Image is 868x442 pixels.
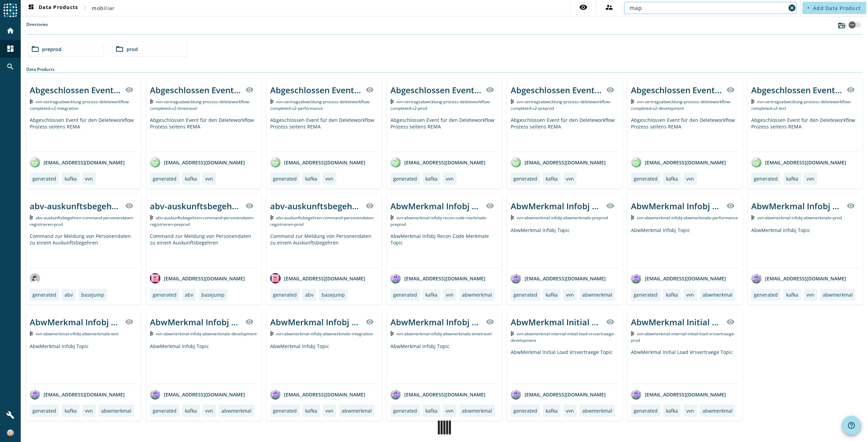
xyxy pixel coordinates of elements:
[631,227,739,268] div: AbwMerkmal Infobj Topic
[511,316,602,328] div: AbwMerkmal Initial Load Vrsvertraege Topic
[757,215,842,221] span: Kafka Topic: vvn-abwmerkmal-infobj-abwmerkmale-prod
[305,407,317,414] div: kafka
[85,407,93,414] div: vvn
[631,200,722,212] div: AbwMerkmal Infobj Topic
[153,175,177,182] div: generated
[30,99,33,104] img: Kafka Topic: vvn-vertragsabwicklung-process-deleteworkflow-completed-v2-integration
[390,157,401,167] img: avatar
[153,407,177,414] div: generated
[85,175,93,182] div: vvn
[390,99,394,104] img: Kafka Topic: vvn-vertragsabwicklung-process-deleteworkflow-completed-v2-prod
[24,2,81,14] button: Data Products
[270,343,378,384] div: AbwMerkmal Infobj Topic
[185,175,197,182] div: kafka
[27,4,35,12] mat-icon: dashboard
[390,389,485,400] div: [EMAIL_ADDRESS][DOMAIN_NAME]
[150,233,258,268] div: Command zur Meldung von Personendaten zu einem Auskunftsbegehren
[511,215,514,220] img: Kafka Topic: vvn-abwmerkmal-infobj-abwmerkmale-preprod
[751,84,842,96] div: Abgeschlossen Event für den Deleteworkflow Prozess seitens REMA
[511,157,606,167] div: [EMAIL_ADDRESS][DOMAIN_NAME]
[30,215,134,227] span: Kafka Topic: abv-auskunftsbegehren-command-personendaten-registrieren-prod
[270,84,361,96] div: Abgeschlossen Event für den Deleteworkflow Prozess seitens REMA
[273,175,297,182] div: generated
[566,291,574,298] div: vvn
[511,99,611,111] span: Kafka Topic: vvn-vertragsabwicklung-process-deleteworkflow-completed-v2-preprod
[726,86,735,94] mat-icon: visibility
[751,99,851,111] span: Kafka Topic: vvn-vertragsabwicklung-process-deleteworkflow-completed-v2-test
[393,291,417,298] div: generated
[606,318,614,326] mat-icon: visibility
[30,389,125,400] div: [EMAIL_ADDRESS][DOMAIN_NAME]
[446,407,454,414] div: vvn
[631,215,634,220] img: Kafka Topic: vvn-abwmerkmal-infobj-abwmerkmale-performance
[7,430,14,436] img: 681eaee5062a0754f9dda8022a5aff45
[92,5,115,11] span: mobiliar
[390,200,482,212] div: AbwMerkmal Infobj Recon Code Merkmale Topic
[305,291,313,298] div: abv
[270,273,281,284] img: avatar
[546,291,558,298] div: kafka
[32,407,56,414] div: generated
[517,215,608,221] span: Kafka Topic: vvn-abwmerkmal-infobj-abwmerkmale-preprod
[26,66,862,73] div: Data Products
[726,202,735,210] mat-icon: visibility
[322,291,345,298] div: basejump
[631,157,726,167] div: [EMAIL_ADDRESS][DOMAIN_NAME]
[276,331,373,337] span: Kafka Topic: vvn-abwmerkmal-infobj-abwmerkmale-integration
[751,273,762,284] img: avatar
[30,331,33,336] img: Kafka Topic: vvn-abwmerkmal-infobj-abwmerkmale-test
[511,389,521,400] img: avatar
[631,273,726,284] div: [EMAIL_ADDRESS][DOMAIN_NAME]
[847,202,855,210] mat-icon: visibility
[631,349,739,384] div: AbwMerkmal Initial Load Vrsvertraege Topic
[631,331,634,336] img: Kafka Topic: vvn-abwmerkmal-internal-initial-load-vrsvertraege-prod
[6,63,15,71] mat-icon: search
[666,407,678,414] div: kafka
[150,389,245,400] div: [EMAIL_ADDRESS][DOMAIN_NAME]
[390,331,394,336] img: Kafka Topic: vvn-abwmerkmal-infobj-abwmerkmale-timetravel
[150,157,160,167] img: avatar
[221,407,252,414] div: abwmerkmal
[634,175,658,182] div: generated
[630,4,786,12] input: Search (% or * for wildcards)
[631,273,641,284] img: avatar
[42,46,62,52] span: preprod
[631,316,722,328] div: AbwMerkmal Initial Load Vrsvertraege Topic
[30,215,33,220] img: Kafka Topic: abv-auskunftsbegehren-command-personendaten-registrieren-prod
[390,157,485,167] div: [EMAIL_ADDRESS][DOMAIN_NAME]
[786,175,798,182] div: kafka
[185,407,197,414] div: kafka
[150,215,254,227] span: Kafka Topic: abv-auskunftsbegehren-command-personendaten-registrieren-preprod
[486,86,494,94] mat-icon: visibility
[462,407,492,414] div: abwmerkmal
[511,331,615,343] span: Kafka Topic: vvn-abwmerkmal-internal-initial-load-vrsvertraege-development
[511,331,514,336] img: Kafka Topic: vvn-abwmerkmal-internal-initial-load-vrsvertraege-development
[823,291,853,298] div: abwmerkmal
[273,291,297,298] div: generated
[634,291,658,298] div: generated
[631,331,735,343] span: Kafka Topic: vvn-abwmerkmal-internal-initial-load-vrsvertraege-prod
[486,318,494,326] mat-icon: visibility
[425,407,437,414] div: kafka
[3,3,17,17] img: spoud-logo.svg
[270,215,375,227] span: Kafka Topic: abv-auskunftsbegehren-command-personendaten-registrieren-prod
[802,2,866,14] button: Add Data Product
[751,215,754,220] img: Kafka Topic: vvn-abwmerkmal-infobj-abwmerkmale-prod
[270,157,365,167] div: [EMAIL_ADDRESS][DOMAIN_NAME]
[511,389,606,400] div: [EMAIL_ADDRESS][DOMAIN_NAME]
[631,99,731,111] span: Kafka Topic: vvn-vertragsabwicklung-process-deleteworkflow-completed-v2-development
[751,157,762,167] img: avatar
[325,407,333,414] div: vvn
[787,3,797,13] button: Clear
[36,331,119,337] span: Kafka Topic: vvn-abwmerkmal-infobj-abwmerkmale-test
[390,389,401,400] img: avatar
[6,27,15,35] mat-icon: home
[390,233,498,268] div: AbwMerkmal Infobj Recon Code Merkmale Topic
[486,202,494,210] mat-icon: visibility
[366,86,374,94] mat-icon: visibility
[425,175,437,182] div: kafka
[606,86,614,94] mat-icon: visibility
[30,157,40,167] img: avatar
[270,273,365,284] div: [EMAIL_ADDRESS][DOMAIN_NAME]
[631,117,739,152] div: Abgeschlossen Event für den Deleteworkflow Prozess seitens REMA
